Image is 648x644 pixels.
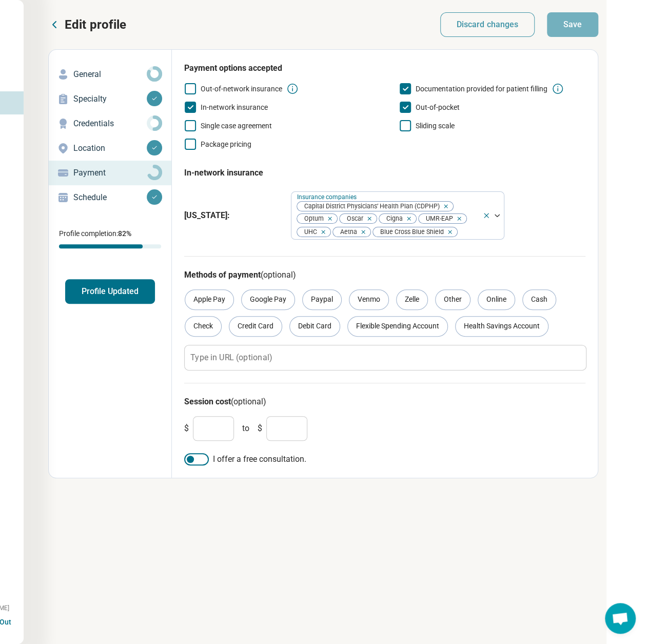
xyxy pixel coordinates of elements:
a: Payment [49,161,171,185]
span: $ [258,422,262,435]
span: (optional) [231,397,266,406]
span: Documentation provided for patient filling [416,85,547,93]
span: Oscar [340,214,366,224]
button: Save [547,12,598,37]
legend: In-network insurance [184,159,263,187]
span: (optional) [261,270,296,280]
span: Cigna [379,214,406,224]
div: Zelle [396,289,428,310]
label: Insurance companies [297,193,359,200]
p: Credentials [73,118,147,130]
div: Google Pay [241,289,295,310]
div: Other [435,289,470,310]
div: Cash [522,289,556,310]
span: Capital District Physicians’ Health Plan (CDPHP) [297,202,443,211]
span: $ [184,422,189,435]
div: Online [478,289,515,310]
div: Flexible Spending Account [347,316,448,337]
span: Sliding scale [416,122,455,130]
p: General [73,68,147,81]
a: Specialty [49,87,171,111]
label: Type in URL (optional) [190,353,272,361]
label: I offer a free consultation. [184,453,585,465]
span: Optum [297,214,327,224]
span: 82 % [118,229,131,238]
div: Profile completion: [49,222,171,255]
p: Schedule [73,191,147,204]
span: UHC [297,227,320,237]
a: General [49,62,171,87]
span: Single case agreement [201,122,272,130]
h3: Payment options accepted [184,62,585,74]
h3: Session cost [184,396,585,408]
span: [US_STATE] : [184,209,283,222]
p: Specialty [73,93,147,105]
div: Debit Card [289,316,340,337]
div: Venmo [349,289,389,310]
div: Credit Card [229,316,282,337]
button: Profile Updated [65,279,155,304]
p: Edit profile [65,16,126,33]
a: Credentials [49,111,171,136]
span: Package pricing [201,140,251,148]
button: Edit profile [48,16,126,33]
div: Apple Pay [185,289,234,310]
span: to [242,422,249,435]
div: Check [185,316,222,337]
div: Paypal [302,289,342,310]
span: Out-of-network insurance [201,85,282,93]
span: Aetna [333,227,360,237]
h3: Methods of payment [184,269,585,281]
span: Out-of-pocket [416,103,460,111]
div: Health Savings Account [455,316,548,337]
p: Payment [73,167,147,179]
span: Blue Cross Blue Shield [373,227,447,237]
span: In-network insurance [201,103,268,111]
span: UMR-EAP [419,214,456,224]
div: Open chat [605,603,636,634]
button: Discard changes [440,12,535,37]
a: Location [49,136,171,161]
div: Profile completion [59,244,161,248]
p: Location [73,142,147,154]
a: Schedule [49,185,171,210]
